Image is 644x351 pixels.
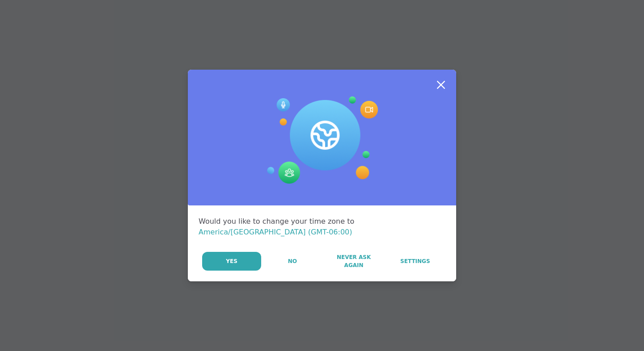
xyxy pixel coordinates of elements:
[199,216,445,238] div: Would you like to change your time zone to
[262,252,322,271] button: No
[199,228,352,236] span: America/[GEOGRAPHIC_DATA] (GMT-06:00)
[385,252,445,271] a: Settings
[400,257,430,265] span: Settings
[266,96,378,184] img: Session Experience
[226,257,237,265] span: Yes
[328,253,379,269] span: Never Ask Again
[202,252,261,271] button: Yes
[288,257,297,265] span: No
[323,252,384,271] button: Never Ask Again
